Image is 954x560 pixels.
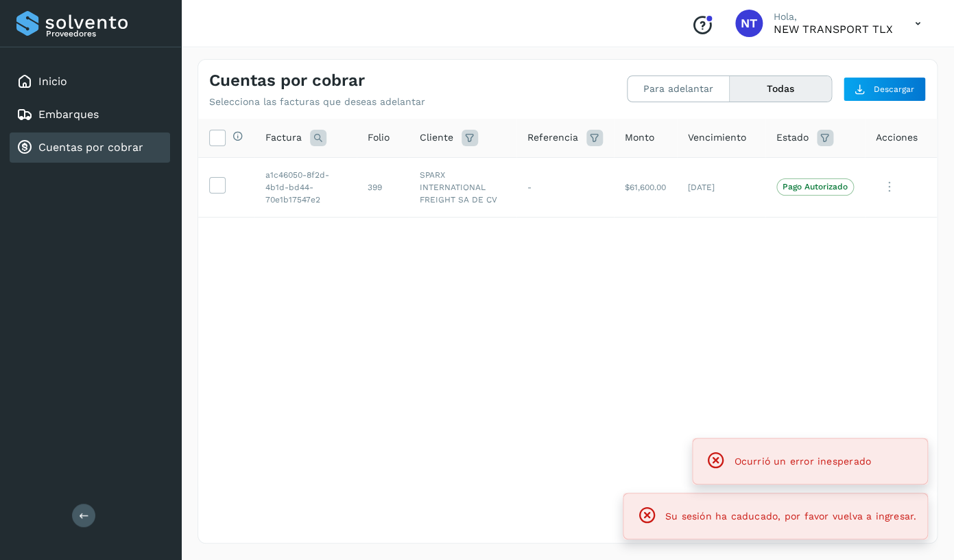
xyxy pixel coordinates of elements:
[38,75,67,88] a: Inicio
[628,76,730,102] button: Para adelantar
[734,456,870,467] span: Ocurrió un error inesperado
[38,108,99,121] a: Embarques
[10,132,170,163] div: Cuentas por cobrar
[420,130,453,145] span: Cliente
[665,511,916,522] span: Su sesión ha caducado, por favor vuelva a ingresar.
[368,130,390,145] span: Folio
[209,71,365,91] h4: Cuentas por cobrar
[357,157,409,217] td: 399
[516,157,614,217] td: -
[783,182,848,191] p: Pago Autorizado
[677,157,765,217] td: [DATE]
[874,83,914,95] span: Descargar
[254,157,357,217] td: a1c46050-8f2d-4b1d-bd44-70e1b17547e2
[774,11,893,23] p: Hola,
[876,130,918,145] span: Acciones
[614,157,677,217] td: $61,600.00
[265,130,302,145] span: Factura
[10,100,170,130] div: Embarques
[10,67,170,97] div: Inicio
[730,76,831,102] button: Todas
[774,23,893,36] p: NEW TRANSPORT TLX
[527,130,578,145] span: Referencia
[38,141,143,154] a: Cuentas por cobrar
[843,77,926,102] button: Descargar
[409,157,516,217] td: SPARX INTERNATIONAL FREIGHT SA DE CV
[776,130,809,145] span: Estado
[209,96,425,108] p: Selecciona las facturas que deseas adelantar
[46,29,165,38] p: Proveedores
[688,130,746,145] span: Vencimiento
[625,130,654,145] span: Monto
